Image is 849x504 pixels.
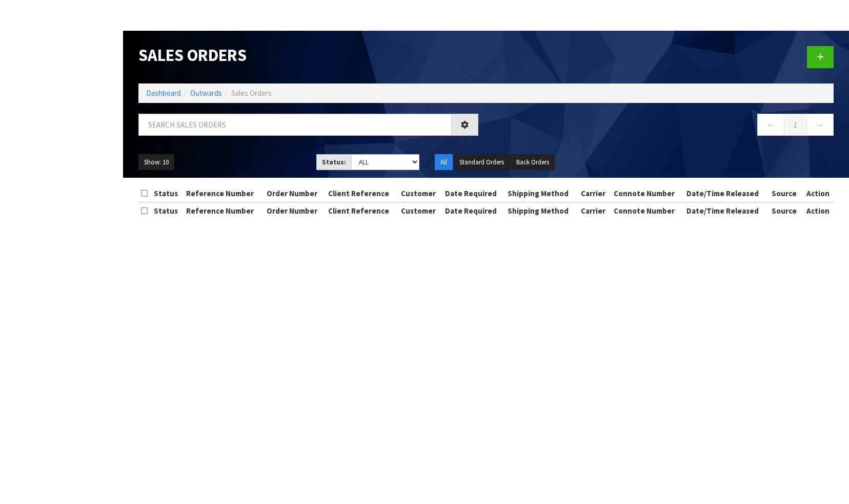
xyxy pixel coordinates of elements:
strong: Status: [322,158,346,166]
th: Status [151,202,184,219]
th: Reference Number [184,202,264,219]
th: Source [769,202,802,219]
th: Order Number [264,202,326,219]
a: Dashboard [146,88,181,98]
a: 1 [784,114,807,136]
button: Back Orders [511,154,555,171]
th: Carrier [578,185,611,202]
h1: Sales Orders [138,46,478,65]
th: Status [151,185,184,202]
input: Search sales orders [138,114,452,136]
th: Date/Time Released [684,202,769,219]
button: Standard Orders [454,154,510,171]
nav: Page navigation [494,114,834,139]
span: Sales Orders [231,88,272,98]
button: All [435,154,453,171]
th: Customer [398,185,442,202]
a: ← [757,114,784,136]
th: Action [802,202,834,219]
th: Carrier [578,202,611,219]
th: Source [769,185,802,202]
th: Date/Time Released [684,185,769,202]
th: Client Reference [326,202,398,219]
th: Client Reference [326,185,398,202]
th: Connote Number [611,202,684,219]
th: Connote Number [611,185,684,202]
a: Outwards [190,88,222,98]
a: → [806,114,834,136]
th: Shipping Method [505,202,578,219]
th: Date Required [442,185,505,202]
th: Shipping Method [505,185,578,202]
th: Date Required [442,202,505,219]
th: Customer [398,202,442,219]
th: Action [802,185,834,202]
th: Reference Number [184,185,264,202]
th: Order Number [264,185,326,202]
button: Show: 10 [138,154,174,171]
